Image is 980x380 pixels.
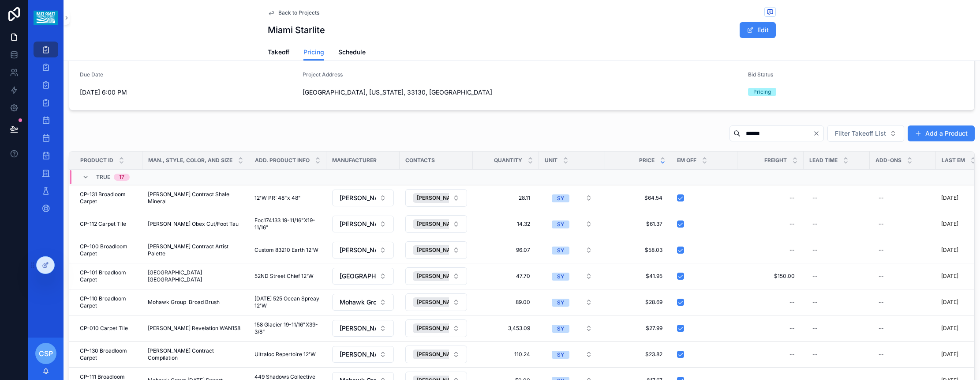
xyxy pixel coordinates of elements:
p: [DATE] [941,299,958,306]
span: [DATE] 525 Ocean Spreay 12'W [254,295,321,309]
span: Takeoff [268,48,289,57]
div: -- [789,220,795,228]
span: Manufacturer [332,157,377,164]
span: [PERSON_NAME] Contract [340,350,376,359]
span: [PERSON_NAME] [417,194,460,201]
span: [GEOGRAPHIC_DATA] [GEOGRAPHIC_DATA] [340,272,376,281]
div: -- [812,299,818,306]
span: Last EM [942,157,965,164]
button: Unselect 322 [413,193,473,203]
div: SY [557,325,564,333]
span: CP-130 Broadloom Carpet [80,347,137,361]
span: 3,453.09 [482,325,530,332]
span: [PERSON_NAME] [417,220,460,228]
span: Man., Style, Color, and Size [148,157,232,164]
span: 12'W PR: 48"x 48" [254,194,301,201]
button: Select Button [827,125,904,142]
div: SY [557,351,564,359]
button: Select Button [545,242,599,258]
span: Due Date [80,71,103,78]
button: Select Button [332,320,394,337]
div: SY [557,194,564,202]
p: [DATE] [941,351,958,358]
span: Project Address [303,71,343,78]
div: -- [879,351,884,358]
button: Select Button [332,190,394,206]
span: Contacts [405,157,435,164]
span: Add. Product Info [255,157,310,164]
h1: Miami Starlite [268,24,325,36]
button: Select Button [545,216,599,232]
span: Freight [764,157,787,164]
span: Schedule [338,48,366,57]
span: [PERSON_NAME] [417,351,460,358]
button: Unselect 363 [413,219,473,229]
span: Back to Projects [278,9,319,16]
span: Pricing [303,48,324,57]
span: [PERSON_NAME] [417,273,460,280]
span: 52ND Street Chief 12'W [254,273,314,280]
span: $61.37 [614,220,662,228]
p: [DATE] [941,220,958,228]
a: Pricing [303,44,324,61]
div: SY [557,299,564,307]
span: CSP [39,348,53,359]
button: Unselect 361 [413,271,473,281]
div: -- [879,299,884,306]
div: -- [879,325,884,332]
span: CP-131 Broadloom Carpet [80,191,137,205]
span: [PERSON_NAME] Floor Covering [340,324,376,333]
span: Mohawk Group [340,298,376,307]
span: Filter Takeoff List [835,129,886,138]
span: [PERSON_NAME] [417,247,460,254]
button: Select Button [405,241,467,259]
span: 47.70 [482,273,530,280]
a: Back to Projects [268,9,319,16]
button: Unselect 363 [413,323,473,333]
span: 158 Glacier 19-11/16"X39-3/8" [254,321,321,335]
span: [PERSON_NAME] Revelation WAN158 [148,325,240,332]
button: Edit [740,22,776,38]
span: CP-110 Broadloom Carpet [80,295,137,309]
span: Bid Status [748,71,773,78]
div: -- [789,299,795,306]
div: scrollable content [28,35,64,228]
span: [GEOGRAPHIC_DATA] [GEOGRAPHIC_DATA] [148,269,244,283]
div: 17 [119,174,124,181]
a: Takeoff [268,44,289,62]
button: Unselect 322 [413,245,473,255]
span: Quantity [494,157,522,164]
a: Schedule [338,44,366,62]
button: Select Button [545,320,599,336]
div: Pricing [753,88,771,96]
div: SY [557,273,564,281]
button: Select Button [405,293,467,311]
span: $58.03 [614,247,662,254]
button: Select Button [332,216,394,232]
span: Lead Time [809,157,838,164]
div: -- [812,273,818,280]
span: [GEOGRAPHIC_DATA], [US_STATE], 33130, [GEOGRAPHIC_DATA] [303,88,741,97]
button: Select Button [332,346,394,363]
img: App logo [34,11,58,25]
div: -- [789,325,795,332]
div: SY [557,247,564,255]
button: Select Button [545,190,599,206]
button: Select Button [405,319,467,337]
span: 110.24 [482,351,530,358]
span: 96.07 [482,247,530,254]
div: -- [812,351,818,358]
span: 89.00 [482,299,530,306]
span: [PERSON_NAME] Contract Artist Palette [148,243,244,257]
span: Foc174133 19-11/16"X19-11/16" [254,217,321,231]
span: [PERSON_NAME] [417,299,460,306]
span: [PERSON_NAME] Contract [340,246,376,255]
button: Select Button [405,346,467,363]
span: Em Off [677,157,696,164]
button: Select Button [545,346,599,362]
div: -- [812,194,818,201]
button: Unselect 288 [413,297,473,307]
span: CP-010 Carpet Tile [80,325,128,332]
span: Price [639,157,655,164]
span: [PERSON_NAME] Contract Shale Mineral [148,191,244,205]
